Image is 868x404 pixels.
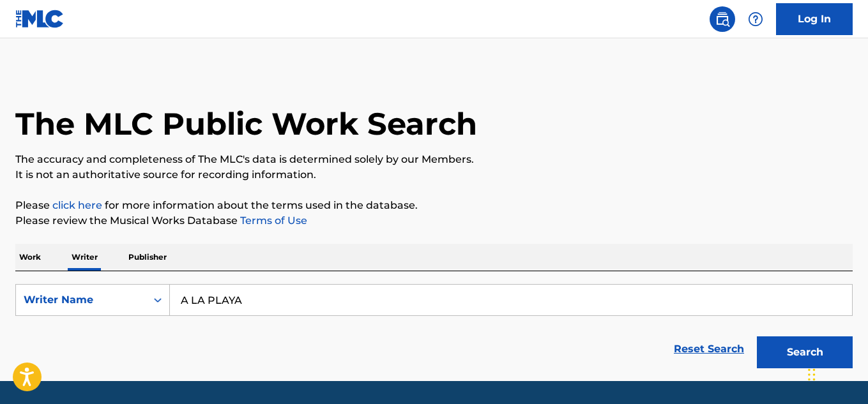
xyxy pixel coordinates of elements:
div: Writer Name [24,292,139,308]
button: Search [757,336,853,368]
div: Help [743,6,768,32]
form: Search Form [15,284,853,375]
p: Please review the Musical Works Database [15,213,853,228]
a: Reset Search [667,335,750,363]
p: Writer [68,244,102,271]
p: Work [15,244,45,271]
iframe: Chat Widget [804,343,868,404]
p: Publisher [125,244,171,271]
a: Terms of Use [238,214,307,227]
p: It is not an authoritative source for recording information. [15,167,853,183]
a: Log In [776,3,853,35]
p: The accuracy and completeness of The MLC's data is determined solely by our Members. [15,152,853,167]
p: Please for more information about the terms used in the database. [15,198,853,213]
a: click here [52,199,102,211]
div: Arrastrar [808,355,816,394]
img: MLC Logo [15,10,65,28]
img: help [748,11,763,27]
h1: The MLC Public Work Search [15,105,477,143]
a: Public Search [710,6,735,32]
img: search [715,11,730,27]
div: Widget de chat [804,343,868,404]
